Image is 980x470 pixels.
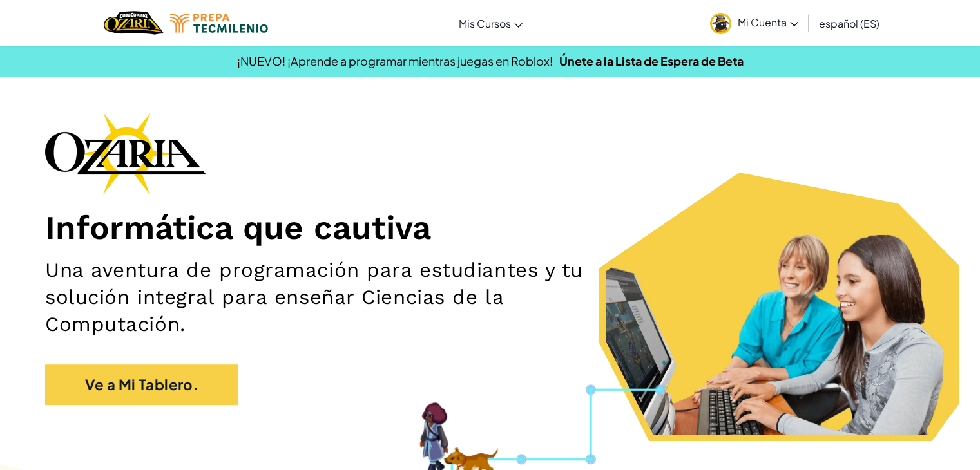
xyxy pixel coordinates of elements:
a: Únete a la Lista de Espera de Beta [559,53,744,68]
img: Tecmilenio logo [170,14,268,33]
span: ¡NUEVO! ¡Aprende a programar mientras juegas en Roblox! [237,53,553,68]
a: Mis Cursos [452,6,529,41]
a: Ve a Mi Tablero. [45,364,238,405]
img: avatar [710,13,731,34]
img: Ozaria branding logo [45,112,206,194]
h2: Una aventura de programación para estudiantes y tu solución integral para enseñar Ciencias de la ... [45,257,641,339]
span: español (ES) [819,17,879,30]
img: Home [104,10,164,36]
a: Mi Cuenta [704,3,805,43]
span: Mi Cuenta [738,15,798,29]
h1: Informática que cautiva [45,207,935,247]
a: español (ES) [812,6,886,41]
span: Mis Cursos [459,17,511,30]
a: Ozaria by CodeCombat logo [104,10,164,36]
